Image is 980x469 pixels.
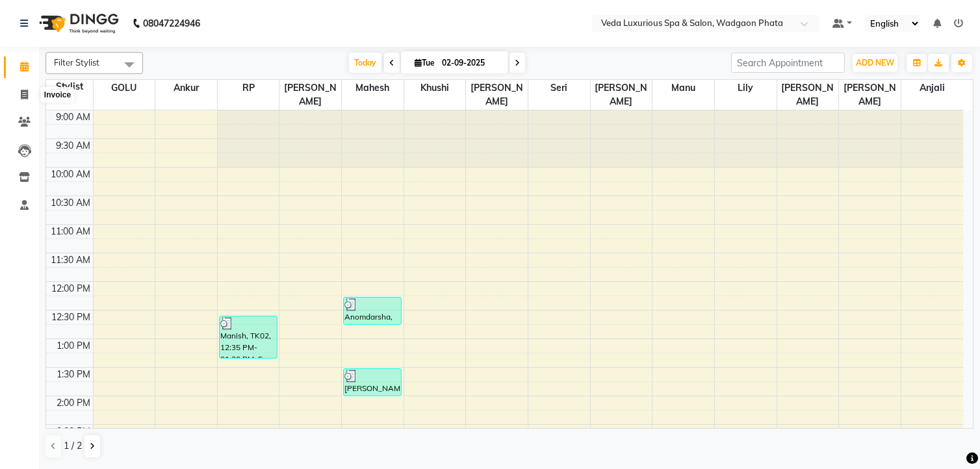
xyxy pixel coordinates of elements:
div: Anomdarsha, TK01, 12:15 PM-12:45 PM, Haircut ([DEMOGRAPHIC_DATA]) - Haircut [344,298,401,324]
div: 10:00 AM [48,168,93,181]
div: 12:00 PM [49,282,93,296]
span: Ankur [155,80,217,96]
div: Manish, TK02, 12:35 PM-01:20 PM, Spa Massage (Him/Her) - Deep Tissue Massage [220,316,277,358]
div: 12:30 PM [49,311,93,324]
span: Today [349,53,381,73]
img: logo [33,5,122,42]
span: RP [218,80,279,96]
div: Invoice [41,87,74,103]
span: 1 / 2 [64,439,82,453]
input: Search Appointment [731,53,845,73]
div: 1:30 PM [54,368,93,381]
span: lily [715,80,777,96]
span: Khushi [404,80,466,96]
div: 11:30 AM [48,253,93,267]
span: ADD NEW [856,58,894,68]
span: seri [528,80,590,96]
div: 10:30 AM [48,196,93,210]
span: [PERSON_NAME] [839,80,901,110]
div: [PERSON_NAME], TK03, 01:30 PM-02:00 PM, Haircut ([DEMOGRAPHIC_DATA]) - Haircut + Wash [344,369,401,396]
div: Stylist [46,80,93,94]
span: [PERSON_NAME] [466,80,528,110]
span: Mahesh [342,80,404,96]
div: 2:00 PM [54,396,93,410]
span: [PERSON_NAME] [591,80,652,110]
button: ADD NEW [853,54,897,72]
span: [PERSON_NAME] [279,80,341,110]
span: manu [652,80,714,96]
span: Tue [411,58,438,68]
span: Anjali [901,80,963,96]
span: GOLU [94,80,155,96]
span: Filter Stylist [54,57,99,68]
div: 2:30 PM [54,425,93,438]
div: 11:00 AM [48,225,93,238]
input: 2025-09-02 [438,53,503,73]
span: [PERSON_NAME] [777,80,839,110]
div: 9:30 AM [53,139,93,153]
b: 08047224946 [143,5,200,42]
div: 9:00 AM [53,110,93,124]
div: 1:00 PM [54,339,93,353]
